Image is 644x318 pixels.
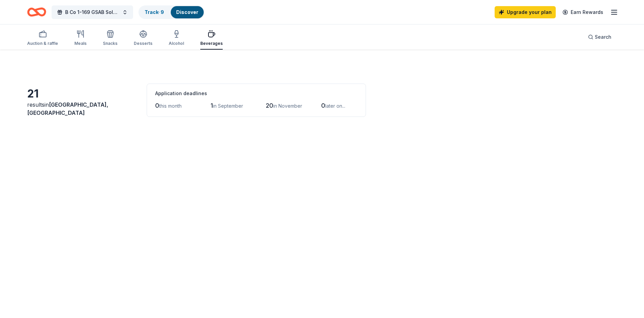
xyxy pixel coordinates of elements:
div: Beverages [200,41,223,46]
button: Auction & raffle [27,27,58,50]
div: Snacks [103,41,117,46]
div: Alcohol [169,41,184,46]
div: results [27,101,139,117]
button: Desserts [134,27,152,50]
span: in [27,101,108,116]
a: Discover [176,9,198,15]
span: B Co 1-169 GSAB Soldier and Family Readiness [DATE] [65,8,119,16]
a: Earn Rewards [558,6,607,18]
button: Meals [74,27,87,50]
button: Alcohol [169,27,184,50]
span: [GEOGRAPHIC_DATA], [GEOGRAPHIC_DATA] [27,101,108,116]
div: Auction & raffle [27,41,58,46]
a: Track· 9 [145,9,164,15]
span: 0 [321,102,325,109]
button: Beverages [200,27,223,50]
span: later on... [325,103,345,109]
span: in November [273,103,302,109]
button: Snacks [103,27,117,50]
span: 0 [155,102,159,109]
span: this month [159,103,182,109]
span: 20 [266,102,273,109]
button: B Co 1-169 GSAB Soldier and Family Readiness [DATE] [52,5,133,19]
span: in September [213,103,243,109]
span: 1 [210,102,213,109]
div: Desserts [134,41,152,46]
button: Track· 9Discover [139,5,204,19]
button: Search [583,30,617,44]
div: 21 [27,87,139,101]
a: Upgrade your plan [495,6,556,18]
div: Meals [74,41,87,46]
span: Search [595,33,611,41]
div: Application deadlines [155,89,357,98]
a: Home [27,4,46,20]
